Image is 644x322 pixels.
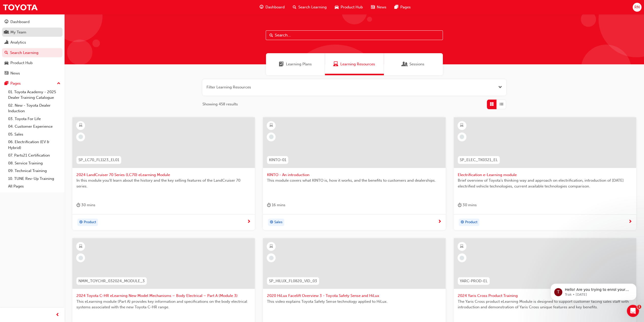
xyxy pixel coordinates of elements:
a: SP_ELEC_TK0321_ELElectrification e-Learning moduleBrief overview of Toyota’s thinking way and app... [454,117,636,230]
span: Sales [274,219,282,225]
iframe: Intercom live chat [627,305,639,317]
button: DashboardMy TeamAnalyticsSearch LearningProduct HubNews [2,16,63,79]
span: guage-icon [5,20,8,24]
div: Product Hub [10,60,33,66]
span: RN [634,4,640,10]
a: news-iconNews [367,2,390,12]
span: Product [465,219,477,225]
span: Sessions [402,61,407,67]
span: Grid [490,101,494,107]
span: SP_HILUX_FL0820_VID_03 [269,278,317,284]
div: Analytics [10,40,26,45]
button: RN [633,3,641,12]
span: This module covers what KINTO is, how it works, and the benefits to customers and dealerships. [267,178,441,183]
span: 2020 HiLux Facelift Overview 3 - Toyota Safety Sense and HiLux [267,293,441,299]
span: The Yaris Cross product eLearning Module is designed to support customer facing sales staff with ... [458,299,632,310]
a: 02. New - Toyota Dealer Induction [6,102,63,115]
span: learningRecordVerb_NONE-icon [269,256,274,260]
a: KINTO-01KINTO - An introductionThis module covers what KINTO is, how it works, and the benefits t... [263,117,445,230]
span: This eLearning module (Part A) provides key information and specifications on the body electrical... [76,299,251,310]
span: learningResourceType_ELEARNING-icon [79,122,82,129]
span: learningRecordVerb_NONE-icon [460,256,464,260]
button: Pages [2,79,63,88]
span: learningRecordVerb_NONE-icon [78,135,83,139]
span: 2024 Toyota C-HR eLearning New Model Mechanisms – Body Electrical – Part A (Module 3) [76,293,251,299]
span: Learning Resources [333,61,338,67]
span: Sessions [409,61,424,67]
a: Learning ResourcesLearning Resources [325,53,384,75]
span: car-icon [335,4,339,10]
a: All Pages [6,182,63,190]
span: 1 [637,305,641,309]
span: people-icon [5,30,8,35]
a: 03. Toyota For Life [6,115,63,123]
a: 04. Customer Experience [6,123,63,130]
a: News [2,69,63,78]
a: Dashboard [2,17,63,27]
button: Open the filter [498,84,502,90]
div: My Team [10,29,26,35]
span: duration-icon [76,202,80,208]
a: 01. Toyota Academy - 2025 Dealer Training Catalogue [6,88,63,102]
span: learningRecordVerb_NONE-icon [78,256,83,260]
a: 07. Parts21 Certification [6,151,63,159]
span: Product Hub [341,4,363,10]
span: Search Learning [298,4,327,10]
span: Showing 458 results [202,101,238,107]
span: Learning Plans [286,61,312,67]
span: learningResourceType_ELEARNING-icon [460,122,464,129]
span: duration-icon [267,202,271,208]
a: Product Hub [2,58,63,68]
a: 10. TUNE Rev-Up Training [6,175,63,183]
span: prev-icon [56,312,59,318]
a: 09. Technical Training [6,167,63,175]
a: My Team [2,28,63,37]
iframe: Intercom notifications message [543,273,644,308]
span: SP_ELEC_TK0321_EL [460,157,498,163]
span: chart-icon [5,40,8,45]
span: learningRecordVerb_NONE-icon [460,135,464,139]
div: 30 mins [76,202,95,208]
span: Learning Resources [340,61,375,67]
div: Pages [10,81,21,86]
span: car-icon [5,61,8,65]
span: target-icon [270,219,273,226]
a: SessionsSessions [384,53,443,75]
span: pages-icon [5,81,8,86]
span: 2024 Yaris Cross Product Training [458,293,632,299]
input: Search... [266,30,443,40]
span: search-icon [5,51,8,55]
span: news-icon [5,71,8,76]
a: Learning PlansLearning Plans [266,53,325,75]
span: NMM_TOYCHR_032024_MODULE_3 [78,278,145,284]
a: Analytics [2,38,63,47]
a: car-iconProduct Hub [331,2,367,12]
span: next-icon [247,220,251,224]
span: learningRecordVerb_NONE-icon [269,135,274,139]
span: This video explains Toyota Safety Sense technology applied to HiLux. [267,299,441,305]
span: target-icon [461,219,464,226]
span: guage-icon [260,4,263,10]
span: KINTO-01 [269,157,286,163]
span: target-icon [79,219,83,226]
span: next-icon [628,220,632,224]
span: learningResourceType_ELEARNING-icon [79,243,82,250]
span: Pages [400,4,411,10]
img: Trak [3,2,38,13]
span: List [500,101,503,107]
span: 2024 LandCruiser 70 Series (LC70) eLearning Module [76,172,251,178]
span: Product [84,219,96,225]
span: learningResourceType_ELEARNING-icon [269,243,273,250]
div: 30 mins [458,202,477,208]
span: KINTO - An introduction [267,172,441,178]
a: pages-iconPages [390,2,415,12]
span: SP_LC70_FL1123_EL01 [78,157,119,163]
a: Search Learning [2,48,63,58]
